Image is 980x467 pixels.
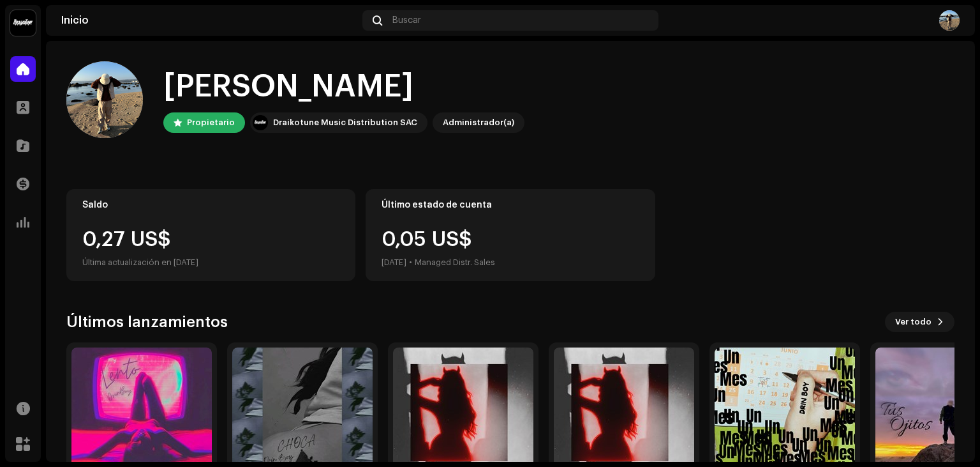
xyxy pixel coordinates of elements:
[10,10,36,36] img: 10370c6a-d0e2-4592-b8a2-38f444b0ca44
[443,115,514,130] div: Administrador(a)
[382,255,406,270] div: [DATE]
[273,115,417,130] div: Draikotune Music Distribution SAC
[366,189,655,281] re-o-card-value: Último estado de cuenta
[939,10,960,31] img: b31bf337-44b6-4aed-b2ea-f37ab55f0719
[415,255,495,270] div: Managed Distr. Sales
[895,309,932,335] span: Ver todo
[66,312,228,332] h3: Últimos lanzamientos
[61,15,357,26] div: Inicio
[82,200,339,210] div: Saldo
[82,255,339,270] div: Última actualización en [DATE]
[187,115,235,130] div: Propietario
[382,200,639,210] div: Último estado de cuenta
[66,61,143,138] img: b31bf337-44b6-4aed-b2ea-f37ab55f0719
[392,15,421,26] span: Buscar
[66,189,355,281] re-o-card-value: Saldo
[885,312,954,332] button: Ver todo
[163,66,524,107] div: [PERSON_NAME]
[409,255,412,270] div: •
[253,115,268,130] img: 10370c6a-d0e2-4592-b8a2-38f444b0ca44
